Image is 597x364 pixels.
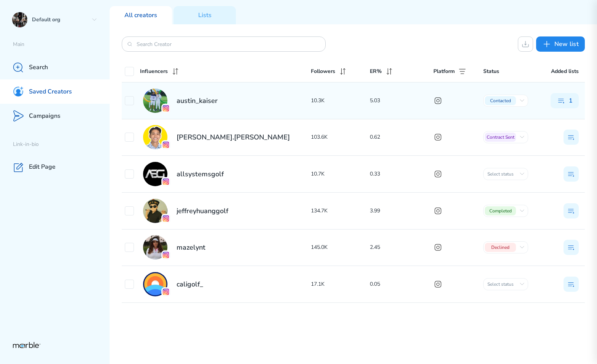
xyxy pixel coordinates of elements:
[483,67,499,76] p: Status
[140,67,168,76] p: Influencers
[311,243,370,252] p: 145.0K
[177,133,290,142] h2: [PERSON_NAME].[PERSON_NAME]
[483,278,528,290] button: Select status
[483,241,528,253] button: Declined
[485,280,516,289] span: Select status
[198,11,212,19] p: Lists
[370,96,433,105] p: 5.03
[177,206,228,215] h2: jeffreyhuanggolf
[370,243,433,252] p: 2.45
[177,96,218,105] h2: austin_kaiser
[485,206,516,215] span: Completed
[370,133,433,142] p: 0.62
[536,36,585,52] button: New list
[370,280,433,289] p: 0.05
[483,205,528,217] button: Completed
[485,169,516,179] span: Select status
[29,163,56,171] p: Edit Page
[485,243,516,252] span: Declined
[370,169,433,179] p: 0.33
[311,280,370,289] p: 17.1K
[485,96,516,105] span: Contacted
[370,206,433,215] p: 3.99
[311,96,370,105] p: 10.3K
[137,41,311,48] input: Search Creator
[370,67,382,76] p: ER%
[13,41,110,48] p: Main
[32,16,88,24] p: Default org
[29,63,48,71] p: Search
[483,131,528,143] button: Contract Sent
[551,67,579,76] p: Added lists
[433,67,455,76] p: Platform
[311,206,370,215] p: 134.7K
[177,280,203,289] h2: caligolf_
[13,141,110,148] p: Link-in-bio
[29,88,72,96] p: Saved Creators
[483,168,528,180] button: Select status
[29,112,60,120] p: Campaigns
[483,95,528,107] button: Contacted
[311,67,335,76] p: Followers
[551,93,579,108] button: 1
[177,243,205,252] h2: mazelynt
[485,133,516,142] span: Contract Sent
[124,11,157,19] p: All creators
[177,169,224,179] h2: allsystemsgolf
[311,133,370,142] p: 103.6K
[311,169,370,179] p: 10.7K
